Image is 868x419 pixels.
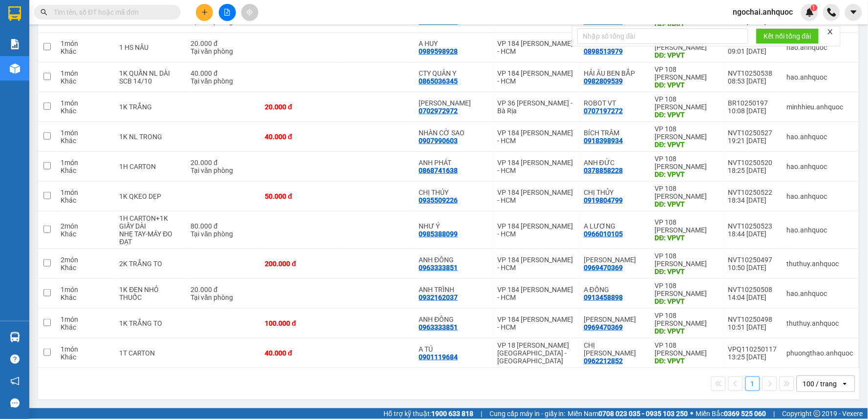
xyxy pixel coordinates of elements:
div: 0969470369 [584,264,623,272]
div: thuthuy.anhquoc [787,260,853,268]
div: Khác [61,323,109,331]
span: ⚪️ [691,412,694,416]
div: 1 món [61,286,109,293]
strong: 1900 633 818 [431,410,473,418]
span: Kết nối tổng đài [764,31,811,42]
button: caret-down [845,4,862,21]
div: Tại văn phòng [191,77,255,85]
div: 100 / trang [803,379,837,389]
div: BÍCH TRÂM [584,129,645,137]
div: 08:53 [DATE] [728,77,777,85]
div: DĐ: VPVT [655,297,719,305]
div: VP 18 [PERSON_NAME][GEOGRAPHIC_DATA] - [GEOGRAPHIC_DATA] [498,341,574,365]
div: VP 108 [PERSON_NAME] [655,185,719,200]
div: hao.anhquoc [787,290,853,297]
img: icon-new-feature [805,8,814,17]
div: DĐ: VPVT [655,268,719,275]
div: 0913458898 [584,293,623,301]
div: 1 HS NÂU [119,43,181,51]
div: VP 108 [PERSON_NAME] [8,8,107,32]
img: warehouse-icon [10,63,20,74]
span: Miền Nam [568,408,688,419]
div: 1 món [61,69,109,77]
div: 80.000 đ [191,222,255,230]
div: 0963333851 [419,264,458,272]
button: plus [196,4,213,21]
div: 18:34 [DATE] [728,196,777,204]
div: 09:01 [DATE] [728,47,777,55]
div: 2K TRẮNG TO [119,260,181,268]
span: | [774,408,775,419]
div: 10:08 [DATE] [728,107,777,115]
div: NVT10250522 [728,189,777,196]
div: 0935509226 [419,196,458,204]
div: hao.anhquoc [787,192,853,200]
div: VP 184 [PERSON_NAME] - HCM [498,222,574,238]
span: Nhận: [114,9,138,20]
div: Tại văn phòng [191,293,255,301]
span: VP 184 NVT [114,69,175,103]
div: Tại văn phòng [191,167,255,174]
div: 13:25 [DATE] [728,353,777,361]
div: 1H CARTON+1K GIẤY DÀI [119,214,181,230]
div: 0865036345 [419,77,458,85]
div: THUỐC [119,293,181,301]
div: ANH TRÌNH [419,286,487,293]
div: 0969470369 [584,323,623,331]
div: DĐ: VPVT [655,327,719,335]
div: 1K QKEO DẸP [119,192,181,200]
strong: 0708 023 035 - 0935 103 250 [599,410,688,418]
div: NHẸ TAY-MÁY ĐO ĐẠT [119,230,181,246]
div: VP 108 [PERSON_NAME] [655,125,719,141]
div: Khác [61,47,109,55]
button: Kết nối tổng đài [756,28,819,44]
div: 1 món [61,345,109,353]
span: Miền Bắc [696,408,766,419]
div: NVT10250538 [728,69,777,77]
div: NVT10250523 [728,222,777,230]
div: Tại văn phòng [191,47,255,55]
div: 1 món [61,189,109,196]
div: 1K QUẤN NL DÀI [119,69,181,77]
div: Khác [61,196,109,204]
div: A PHÚC [114,43,193,55]
div: CTY QUÂN Y [419,69,487,77]
div: VPQ110250117 [728,345,777,353]
div: 0707197272 [584,107,623,115]
div: 2 món [61,256,109,264]
div: HẢI ÂU BEN BẮP [584,69,645,77]
div: 18:44 [DATE] [728,230,777,238]
div: 0907990603 [419,137,458,145]
div: 20.000 đ [191,159,255,167]
div: 20.000 đ [191,286,255,293]
div: A TÚ [419,345,487,353]
div: 20.000 đ [265,103,332,111]
div: Tại văn phòng [191,230,255,238]
div: VP 108 [PERSON_NAME] [655,341,719,357]
sup: 1 [811,4,818,11]
div: 1K TRẮNG [119,103,181,111]
div: 40.000 đ [265,133,332,141]
div: 1K ĐEN NHỎ [119,286,181,293]
div: Khác [61,293,109,301]
div: NVT10250497 [728,256,777,264]
div: 40.000 đ [265,349,332,357]
img: phone-icon [827,8,836,17]
button: file-add [219,4,236,21]
span: 1 [812,4,816,11]
div: 10:51 [DATE] [728,323,777,331]
div: A LƯƠNG [584,222,645,230]
span: file-add [224,9,231,16]
div: 0932162037 [419,293,458,301]
strong: 0369 525 060 [724,410,766,418]
div: NHÀN CỜ SAO [419,129,487,137]
div: VP 108 [PERSON_NAME] [655,95,719,111]
div: hao.anhquoc [787,163,853,170]
div: 50.000 đ [265,192,332,200]
div: DĐ: VPVT [655,234,719,242]
span: search [41,9,47,16]
div: 0985388099 [419,230,458,238]
div: hao.anhquoc [787,133,853,141]
div: Khác [61,77,109,85]
span: Cung cấp máy in - giấy in: [489,408,566,419]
